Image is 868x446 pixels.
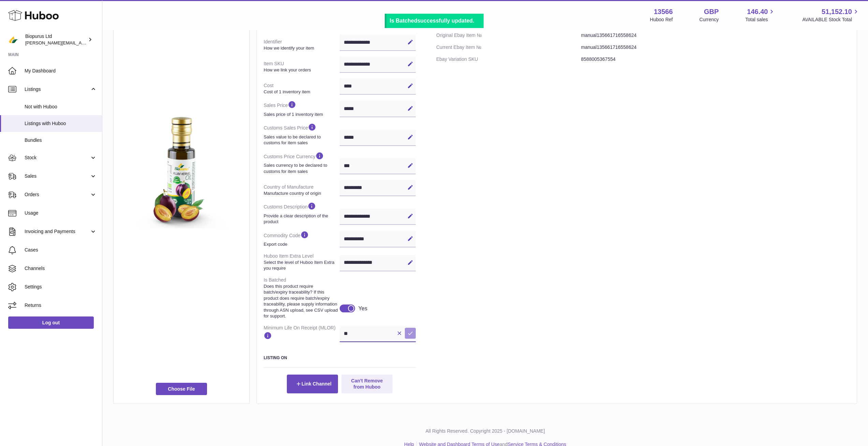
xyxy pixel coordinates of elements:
[264,190,338,197] strong: Manufacture country of origin
[436,53,581,65] dt: Ebay Variation SKU
[108,428,863,434] p: All Rights Reserved. Copyright 2025 - [DOMAIN_NAME]
[264,45,338,51] strong: How we identify your item
[264,250,340,274] dt: Huboo Item Extra Level
[745,16,776,23] span: Total sales
[25,228,90,235] span: Invoicing and Payments
[704,7,719,16] strong: GBP
[264,134,338,146] strong: Sales value to be declared to customs for item sales
[25,33,87,46] div: Biopurus Ltd
[25,40,137,45] span: [PERSON_NAME][EMAIL_ADDRESS][DOMAIN_NAME]
[25,86,90,93] span: Listings
[8,35,18,45] img: peter@biopurus.co.uk
[264,97,340,120] dt: Sales Price
[25,302,97,309] span: Returns
[341,375,393,393] button: Can't Remove from Huboo
[650,16,673,23] div: Huboo Ref
[436,41,581,53] dt: Current Ebay Item №
[264,199,340,227] dt: Customs Description
[802,7,860,23] a: 51,152.10 AVAILABLE Stock Total
[25,210,97,216] span: Usage
[25,137,97,144] span: Bundles
[25,173,90,179] span: Sales
[25,247,97,253] span: Cases
[264,355,416,361] h3: Listing On
[25,104,97,110] span: Not with Huboo
[264,149,340,177] dt: Customs Price Currency
[700,16,719,23] div: Currency
[390,18,417,24] b: Is Batched
[25,284,97,290] span: Settings
[581,29,850,41] dd: manual135661716558624
[390,17,480,25] div: successfully updated.
[120,106,242,228] img: 135661716566204.jpg
[264,241,338,247] strong: Export code
[264,111,338,118] strong: Sales price of 1 inventory item
[25,68,97,74] span: My Dashboard
[264,274,340,322] dt: Is Batched
[156,383,207,395] span: Choose File
[264,120,340,148] dt: Customs Sales Price
[802,16,860,23] span: AVAILABLE Stock Total
[358,305,367,312] div: Yes
[8,316,94,329] a: Log out
[264,80,340,97] dt: Cost
[264,228,340,250] dt: Commodity Code
[745,7,776,23] a: 146.40 Total sales
[581,41,850,53] dd: manual135661716558624
[264,89,338,95] strong: Cost of 1 inventory item
[25,120,97,127] span: Listings with Huboo
[25,265,97,272] span: Channels
[264,213,338,225] strong: Provide a clear description of the product
[264,259,338,271] strong: Select the level of Huboo Item Extra you require
[654,7,673,16] strong: 13566
[747,7,768,16] span: 146.40
[25,191,90,198] span: Orders
[581,53,850,65] dd: 8588005367554
[264,67,338,73] strong: How we link your orders
[25,154,90,161] span: Stock
[287,375,338,393] button: Link Channel
[264,181,340,199] dt: Country of Manufacture
[436,29,581,41] dt: Original Ebay Item №
[264,162,338,174] strong: Sales currency to be declared to customs for item sales
[264,283,338,319] strong: Does this product require batch/expiry traceability? If this product does require batch/expiry tr...
[264,322,340,345] dt: Minimum Life On Receipt (MLOR)
[264,36,340,54] dt: Identifier
[822,7,852,16] span: 51,152.10
[264,58,340,76] dt: Item SKU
